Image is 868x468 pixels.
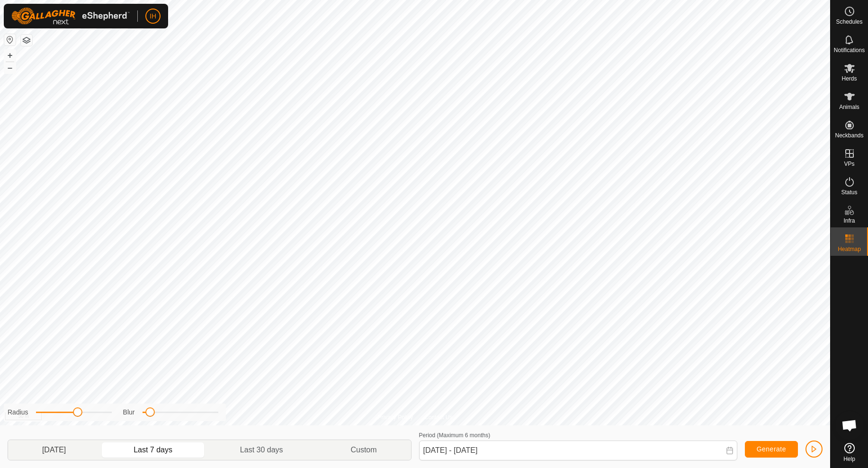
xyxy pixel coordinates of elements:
button: Map Layers [21,35,32,46]
span: IH [150,11,156,21]
a: Privacy Policy [377,413,413,422]
span: Last 30 days [240,444,283,456]
button: Generate [745,441,798,458]
button: + [4,50,16,61]
label: Blur [123,407,135,417]
img: Gallagher Logo [11,8,130,25]
a: Contact Us [424,413,452,422]
a: Help [831,439,868,466]
span: Generate [757,445,786,453]
span: [DATE] [42,444,66,456]
span: VPs [844,161,854,167]
span: Status [841,189,857,195]
a: Open chat [835,411,864,440]
span: Animals [839,104,859,110]
span: Infra [843,218,855,224]
span: Heatmap [838,246,861,252]
button: – [4,62,16,73]
span: Custom [350,444,376,456]
span: Help [843,456,855,462]
span: Herds [841,76,857,81]
span: Neckbands [835,133,863,138]
label: Radius [8,407,28,417]
span: Notifications [834,47,865,53]
span: Last 7 days [134,444,172,456]
span: Schedules [836,19,862,25]
button: Reset Map [4,34,16,45]
label: Period (Maximum 6 months) [419,432,491,439]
